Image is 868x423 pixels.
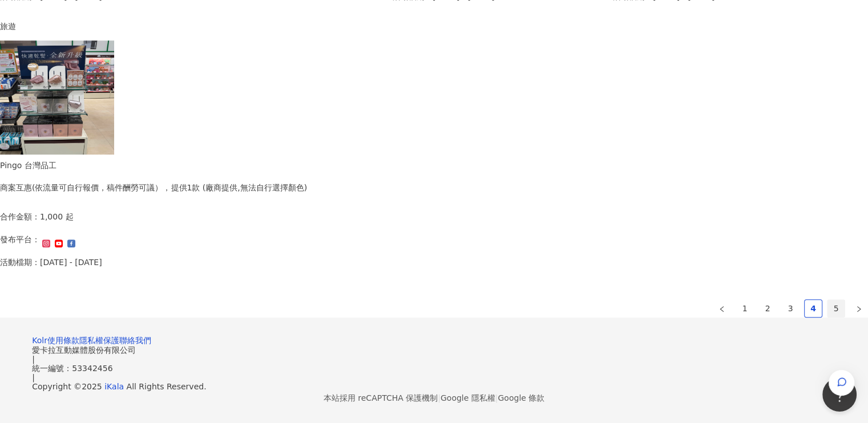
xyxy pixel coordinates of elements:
[498,393,544,402] a: Google 條款
[32,345,836,355] div: 愛卡拉互動媒體股份有限公司
[495,393,498,402] span: |
[855,306,862,312] span: right
[32,382,836,391] div: Copyright © 2025 All Rights Reserved.
[781,299,800,318] li: 3
[804,299,822,318] li: 4
[32,336,47,345] a: Kolr
[850,299,868,318] button: right
[758,299,777,318] li: 2
[713,299,731,318] button: left
[718,306,725,312] span: left
[441,393,495,402] a: Google 隱私權
[438,393,441,402] span: |
[713,299,731,318] li: Previous Page
[119,336,151,345] a: 聯絡我們
[32,364,836,373] div: 統一編號：53342456
[324,391,544,405] span: 本站採用 reCAPTCHA 保護機制
[827,300,845,317] a: 5
[827,299,845,318] li: 5
[104,382,124,391] a: iKala
[40,210,74,223] p: 1,000 起
[32,373,35,382] span: |
[32,355,35,364] span: |
[79,336,119,345] a: 隱私權保護
[782,300,799,317] a: 3
[805,300,822,317] a: 4
[736,299,754,318] li: 1
[850,299,868,318] li: Next Page
[759,300,776,317] a: 2
[47,336,79,345] a: 使用條款
[736,300,753,317] a: 1
[822,377,857,412] iframe: Help Scout Beacon - Open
